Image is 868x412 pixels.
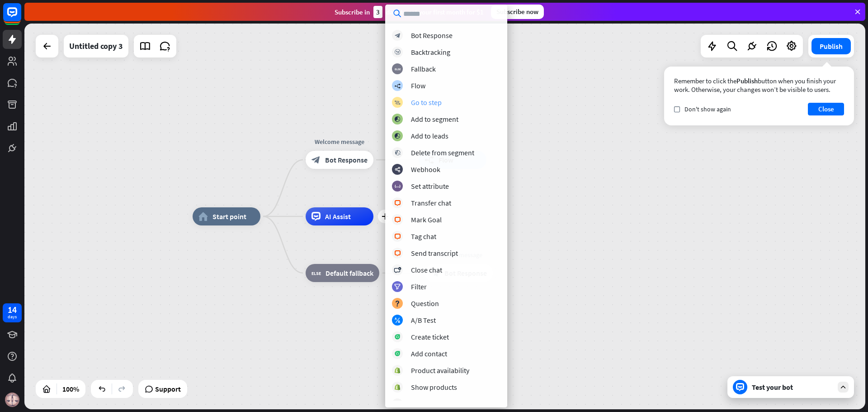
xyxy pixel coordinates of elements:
[394,250,401,256] i: block_livechat
[411,31,453,40] div: Bot Response
[394,116,401,122] i: block_add_to_segment
[155,382,181,396] span: Support
[752,383,833,392] div: Test your bot
[394,267,401,273] i: block_close_chat
[198,212,208,221] i: home_2
[325,155,368,164] span: Bot Response
[491,5,544,19] div: Subscribe now
[311,155,321,164] i: block_bot_response
[311,268,321,278] i: block_fallback
[411,265,442,274] div: Close chat
[411,98,442,107] div: Go to step
[411,282,427,291] div: Filter
[8,314,17,320] div: days
[411,366,469,375] div: Product availability
[411,332,449,341] div: Create ticket
[411,182,449,191] div: Set attribute
[394,133,401,139] i: block_add_to_segment
[411,131,448,140] div: Add to leads
[395,317,401,323] i: block_ab_testing
[411,115,458,124] div: Add to segment
[411,249,458,258] div: Send transcript
[395,49,401,55] i: block_backtracking
[325,212,351,221] span: AI Assist
[395,301,400,307] i: block_question
[395,167,401,172] i: webhooks
[411,349,447,358] div: Add contact
[395,33,401,38] i: block_bot_response
[373,6,382,18] div: 3
[7,4,34,31] button: Open LiveChat chat widget
[411,215,442,224] div: Mark Goal
[411,81,425,90] div: Flow
[394,200,401,206] i: block_livechat
[60,382,82,396] div: 100%
[411,316,436,325] div: A/B Test
[411,64,436,73] div: Fallback
[325,268,373,278] span: Default fallback
[394,284,401,290] i: filter
[684,105,731,113] span: Don't show again
[69,35,123,57] div: Untitled copy 3
[212,212,246,221] span: Start point
[394,234,401,240] i: block_livechat
[395,66,401,72] i: block_fallback
[3,303,22,322] a: 14 days
[411,48,450,57] div: Backtracking
[811,38,851,54] button: Publish
[395,150,401,156] i: block_delete_from_segment
[394,100,401,105] i: block_goto
[395,183,401,189] i: block_set_attribute
[299,137,380,146] div: Welcome message
[736,77,758,85] span: Publish
[8,306,17,314] div: 14
[394,83,401,89] i: builder_tree
[411,198,451,207] div: Transfer chat
[411,383,457,392] div: Show products
[411,165,440,174] div: Webhook
[382,213,388,220] i: plus
[674,77,844,94] div: Remember to click the button when you finish your work. Otherwise, your changes won’t be visible ...
[411,399,449,408] div: Order status
[411,148,474,157] div: Delete from segment
[335,6,484,18] div: Subscribe in days to get your first month for $1
[394,217,401,223] i: block_livechat
[411,232,436,241] div: Tag chat
[411,299,439,308] div: Question
[808,103,844,115] button: Close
